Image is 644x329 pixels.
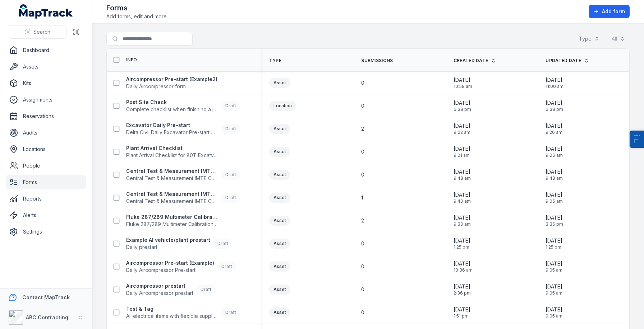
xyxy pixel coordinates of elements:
[546,221,563,227] span: 3:36 pm
[361,58,393,64] span: Submissions
[106,3,168,13] h2: Forms
[126,145,218,152] strong: Plant Arrival Checklist
[269,101,296,111] div: Location
[361,240,364,247] span: 0
[361,217,364,224] span: 2
[221,193,240,203] div: Draft
[454,107,471,112] span: 6:38 pm
[269,193,290,203] div: Asset
[6,225,86,239] a: Settings
[546,214,563,221] span: [DATE]
[361,79,364,86] span: 0
[126,236,233,251] a: Example AI vehicle/plant prestartDaily prestartDraft
[454,168,471,175] span: [DATE]
[19,4,73,19] a: MapTrack
[126,267,214,274] span: Daily Aircompressor Pre-start
[126,168,218,175] strong: Central Test & Measurement IMTE Calibration Type 2
[454,122,470,130] span: [DATE]
[6,109,86,123] a: Reservations
[454,130,470,135] span: 9:02 am
[546,168,563,175] span: [DATE]
[546,168,563,181] time: 20/08/2025, 9:48:33 am
[361,125,364,132] span: 2
[546,313,562,319] span: 9:05 am
[126,76,217,90] a: Aircompressor Pre-start (Example2)Daily Aircompressor form
[361,263,364,270] span: 0
[196,285,216,295] div: Draft
[546,290,562,296] span: 9:05 am
[546,122,562,130] span: [DATE]
[26,314,68,320] strong: ABC Contracting
[361,286,364,293] span: 0
[213,239,233,249] div: Draft
[126,99,240,113] a: Post Site CheckComplete checklist when finishing a jobDraft
[126,198,218,205] span: Central Test & Measurement IMTE Calibration
[126,305,240,320] a: Test & TagAll electrical items with flexible supply cord and plug top to 240v or 415v volt power ...
[6,126,86,140] a: Audits
[221,101,240,111] div: Draft
[6,175,86,189] a: Forms
[454,76,472,84] span: [DATE]
[221,307,240,318] div: Draft
[546,191,563,204] time: 22/08/2025, 9:06:57 am
[454,283,471,296] time: 11/08/2025, 2:36:26 pm
[6,93,86,107] a: Assignments
[454,306,470,319] time: 07/08/2025, 1:51:40 pm
[454,283,471,290] span: [DATE]
[546,237,562,250] time: 18/08/2025, 1:25:55 pm
[546,198,563,204] span: 9:06 am
[6,142,86,156] a: Locations
[589,5,630,18] button: Add form
[546,214,563,227] time: 02/09/2025, 3:36:28 pm
[217,262,236,272] div: Draft
[126,175,218,182] span: Central Test & Measurement IMTE Calibration
[6,76,86,90] a: Kits
[546,99,563,112] time: 26/08/2025, 6:38:08 pm
[126,145,218,159] a: Plant Arrival ChecklistPlant Arrival Checklist for 80T Excatvators
[126,83,217,90] span: Daily Aircompressor form
[454,237,470,250] time: 18/08/2025, 1:25:55 pm
[221,170,240,180] div: Draft
[361,194,363,201] span: 1
[454,58,488,64] span: Created Date
[361,171,364,178] span: 0
[269,78,290,88] div: Asset
[6,159,86,173] a: People
[269,307,290,318] div: Asset
[126,191,240,205] a: Central Test & Measurement IMTE CalibrationCentral Test & Measurement IMTE CalibrationDraft
[454,237,470,244] span: [DATE]
[546,145,563,158] time: 22/08/2025, 9:06:46 am
[126,168,240,182] a: Central Test & Measurement IMTE Calibration Type 2Central Test & Measurement IMTE CalibrationDraft
[454,267,473,273] span: 10:36 am
[546,283,562,290] span: [DATE]
[546,76,563,89] time: 02/09/2025, 11:00:02 am
[454,58,496,64] a: Created Date
[126,213,218,228] a: Fluke 287/289 Multimeter Calibration FormFluke 287/289 Multimeter Calibration Form
[546,122,562,135] time: 04/09/2025, 9:26:22 am
[126,191,218,198] strong: Central Test & Measurement IMTE Calibration
[454,122,470,135] time: 22/08/2025, 9:02:43 am
[361,309,364,316] span: 0
[546,175,563,181] span: 9:48 am
[126,213,218,221] strong: Fluke 287/289 Multimeter Calibration Form
[454,145,470,152] span: [DATE]
[126,244,210,251] span: Daily prestart
[6,208,86,222] a: Alerts
[454,191,471,204] time: 20/08/2025, 9:40:16 am
[269,170,290,180] div: Asset
[574,32,604,46] button: Type
[126,282,216,297] a: Aircompressor prestartDaily Aircompressor prestartDraft
[269,124,290,134] div: Asset
[126,236,210,244] strong: Example AI vehicle/plant prestart
[126,221,218,228] span: Fluke 287/289 Multimeter Calibration Form
[546,107,563,112] span: 6:38 pm
[546,145,563,152] span: [DATE]
[126,99,218,106] strong: Post Site Check
[454,99,471,107] span: [DATE]
[454,221,471,227] span: 9:30 am
[361,148,364,155] span: 0
[454,313,470,319] span: 1:51 pm
[126,259,236,274] a: Aircompressor Pre-start (Example)Daily Aircompressor Pre-startDraft
[6,43,86,57] a: Dashboard
[126,312,218,320] span: All electrical items with flexible supply cord and plug top to 240v or 415v volt power needs to b...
